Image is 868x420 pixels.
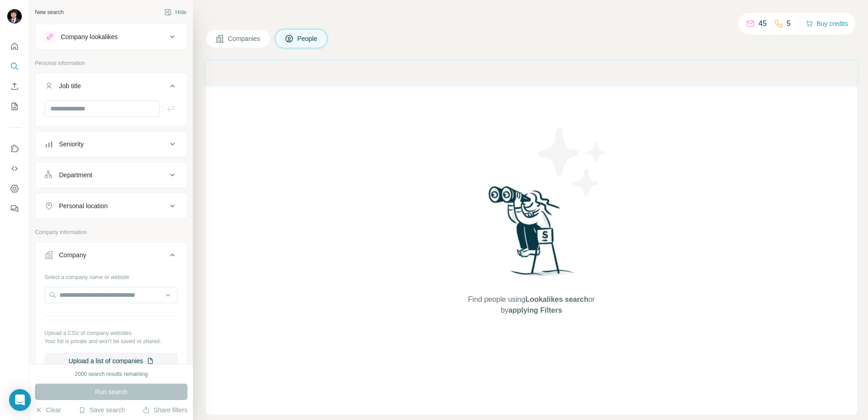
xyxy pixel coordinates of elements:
div: New search [35,8,64,16]
button: Seniority [35,133,187,155]
img: Surfe Illustration - Woman searching with binoculars [484,184,579,285]
div: Select a company name or website [44,270,178,281]
div: Open Intercom Messenger [9,389,31,411]
button: Upload a list of companies [44,353,178,369]
button: Job title [35,75,187,100]
button: Save search [79,405,125,415]
button: Feedback [7,200,22,217]
button: Company [35,244,187,270]
p: Upload a CSV of company websites. [44,329,178,337]
button: My lists [7,98,22,115]
button: Use Surfe API [7,160,22,177]
span: People [297,34,318,43]
button: Department [35,164,187,186]
p: Personal information [35,59,187,67]
div: Department [59,170,92,180]
h4: Search [206,11,857,24]
button: Enrich CSV [7,78,22,95]
p: 5 [787,18,791,29]
button: Hide [158,5,193,19]
span: Find people using or by [459,294,604,316]
button: Search [7,58,22,75]
p: Company information [35,228,187,236]
button: Clear [35,405,61,415]
button: Company lookalikes [35,26,187,48]
button: Quick start [7,38,22,55]
iframe: Banner [206,61,857,85]
span: applying Filters [508,306,562,314]
button: Personal location [35,195,187,217]
div: Job title [59,81,81,90]
p: 45 [759,18,767,29]
span: Lookalikes search [525,295,588,303]
button: Use Surfe on LinkedIn [7,140,22,157]
p: Your list is private and won't be saved or shared. [44,337,178,345]
button: Share filters [143,405,187,415]
div: 2000 search results remaining [75,370,148,378]
span: Companies [228,34,261,43]
div: Seniority [59,140,84,149]
div: Company lookalikes [61,32,118,41]
div: Company [59,250,86,260]
img: Surfe Illustration - Stars [532,121,613,203]
div: Personal location [59,201,108,210]
button: Dashboard [7,180,22,197]
img: Avatar [7,9,22,24]
button: Buy credits [806,17,848,30]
